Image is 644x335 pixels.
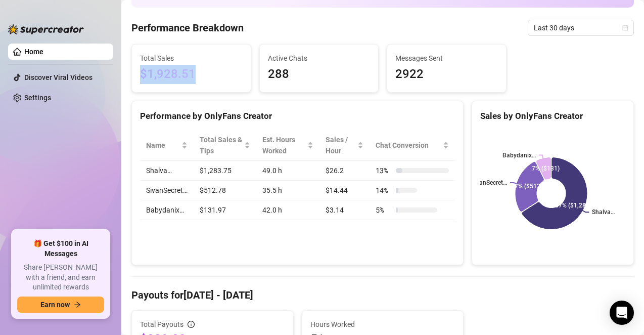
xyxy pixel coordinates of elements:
img: logo-BBDzfeDw.svg [8,24,84,34]
text: SivanSecret… [471,179,507,186]
td: $3.14 [319,200,370,220]
span: Total Sales [140,53,243,64]
td: SivanSecret… [140,181,194,200]
span: Total Sales & Tips [200,134,242,156]
div: Sales by OnlyFans Creator [480,109,625,123]
span: Share [PERSON_NAME] with a friend, and earn unlimited rewards [17,263,104,292]
text: Shalva… [592,209,615,216]
span: 🎁 Get $100 in AI Messages [17,239,104,259]
td: 42.0 h [256,200,319,220]
td: 35.5 h [256,181,319,200]
span: Last 30 days [534,20,628,35]
span: 2922 [395,65,498,84]
td: Shalva… [140,161,194,181]
span: Name [146,140,179,151]
div: Est. Hours Worked [262,134,305,156]
h4: Performance Breakdown [131,21,244,35]
span: 5 % [376,204,392,216]
span: calendar [622,25,628,31]
td: $14.44 [319,181,370,200]
td: $131.97 [194,200,256,220]
a: Settings [24,94,51,102]
span: 13 % [376,165,392,176]
span: Total Payouts [140,319,183,330]
a: Discover Viral Videos [24,73,93,81]
span: Hours Worked [310,319,455,330]
td: $26.2 [319,161,370,181]
button: Earn nowarrow-right [17,297,104,313]
td: $512.78 [194,181,256,200]
td: 49.0 h [256,161,319,181]
span: 14 % [376,185,392,196]
th: Name [140,130,194,161]
th: Sales / Hour [319,130,370,161]
td: Babydanix… [140,200,194,220]
span: Earn now [40,301,70,309]
th: Chat Conversion [370,130,455,161]
div: Performance by OnlyFans Creator [140,109,455,123]
td: $1,283.75 [194,161,256,181]
div: Open Intercom Messenger [610,301,634,325]
h4: Payouts for [DATE] - [DATE] [131,288,634,302]
span: Sales / Hour [326,134,355,156]
a: Home [24,48,43,56]
span: Messages Sent [395,53,498,64]
span: $1,928.51 [140,65,243,84]
span: Chat Conversion [376,140,441,151]
span: info-circle [188,321,195,328]
th: Total Sales & Tips [194,130,256,161]
span: Active Chats [268,53,371,64]
text: Babydanix… [502,152,536,159]
span: arrow-right [74,301,81,308]
span: 288 [268,65,371,84]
